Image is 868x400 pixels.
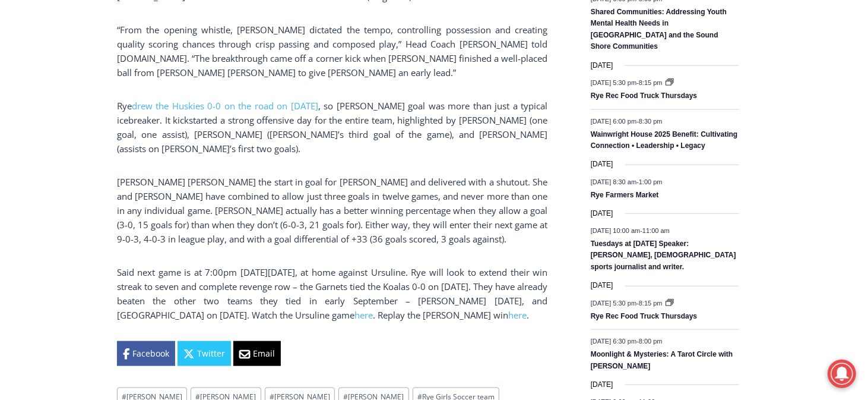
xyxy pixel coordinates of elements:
[591,228,641,235] span: [DATE] 10:00 am
[639,80,663,87] span: 8:15 pm
[591,178,663,185] time: -
[591,92,697,101] a: Rye Rec Food Truck Thursdays
[233,341,281,366] a: Email
[117,99,547,156] p: Rye , so [PERSON_NAME] goal was more than just a typical icebreaker. It kickstarted a strong offe...
[591,208,613,219] time: [DATE]
[117,175,547,246] p: [PERSON_NAME] [PERSON_NAME] the start in goal for [PERSON_NAME] and delivered with a shutout. She...
[642,228,670,235] span: 11:00 am
[591,312,697,322] a: Rye Rec Food Truck Thursdays
[591,338,663,345] time: -
[591,228,670,235] time: -
[591,159,613,170] time: [DATE]
[639,118,663,125] span: 8:30 pm
[591,178,636,185] span: [DATE] 8:30 am
[591,240,736,272] a: Tuesdays at [DATE] Speaker: [PERSON_NAME], [DEMOGRAPHIC_DATA] sports journalist and writer.
[591,8,727,52] a: Shared Communities: Addressing Youth Mental Health Needs in [GEOGRAPHIC_DATA] and the Sound Shore...
[591,130,738,151] a: Wainwright House 2025 Benefit: Cultivating Connection • Leadership • Legacy
[591,300,636,307] span: [DATE] 5:30 pm
[591,60,613,71] time: [DATE]
[591,350,733,371] a: Moonlight & Mysteries: A Tarot Circle with [PERSON_NAME]
[178,341,231,366] a: Twitter
[117,341,175,366] a: Facebook
[591,191,659,200] a: Rye Farmers Market
[639,300,663,307] span: 8:15 pm
[591,118,636,125] span: [DATE] 6:00 pm
[591,80,636,87] span: [DATE] 5:30 pm
[117,265,547,322] p: Said next game is at 7:00pm [DATE][DATE], at home against Ursuline. Rye will look to extend their...
[354,309,373,321] a: here
[591,280,613,291] time: [DATE]
[591,338,636,345] span: [DATE] 6:30 pm
[591,379,613,390] time: [DATE]
[591,300,664,307] time: -
[132,100,318,112] a: drew the Huskies 0-0 on the road on [DATE]
[639,178,663,185] span: 1:00 pm
[117,23,547,80] p: “From the opening whistle, [PERSON_NAME] dictated the tempo, controlling possession and creating ...
[508,309,527,321] a: here
[591,80,664,87] time: -
[591,118,663,125] time: -
[639,338,663,345] span: 8:00 pm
